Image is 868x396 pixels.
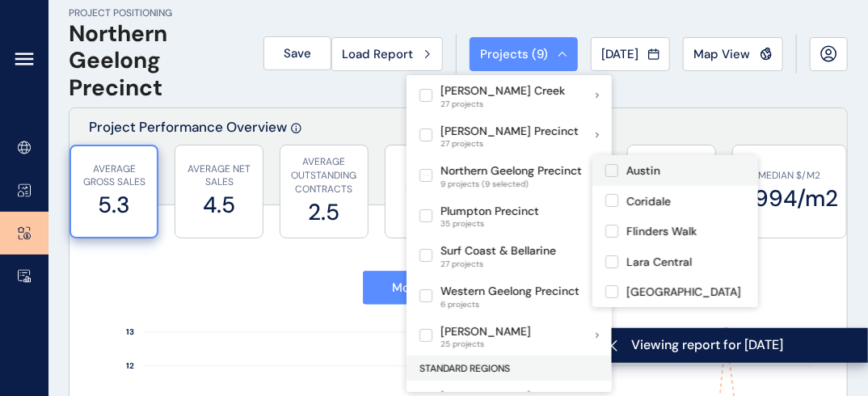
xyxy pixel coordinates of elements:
[440,83,565,99] p: [PERSON_NAME] Creek
[440,139,579,149] span: 27 projects
[440,339,531,349] span: 25 projects
[626,255,692,271] p: Lara Central
[342,46,413,62] span: Load Report
[284,45,311,61] span: Save
[693,46,750,62] span: Map View
[394,196,465,228] label: 11.8
[440,259,556,269] span: 27 projects
[440,204,539,220] p: Plumpton Precinct
[626,284,741,301] p: [GEOGRAPHIC_DATA]
[440,324,531,340] p: [PERSON_NAME]
[331,37,443,71] button: Load Report
[79,189,149,221] label: 5.3
[741,183,838,214] label: $994/m2
[440,179,582,189] span: 9 projects (9 selected)
[392,280,429,296] span: Month
[683,37,783,71] button: Map View
[440,284,579,300] p: Western Geelong Precinct
[183,162,255,190] p: AVERAGE NET SALES
[440,243,556,259] p: Surf Coast & Bellarine
[394,155,465,196] p: AVERAGE NEWLY RELEASED
[126,327,134,338] text: 13
[470,37,578,71] button: Projects (9)
[631,336,855,354] span: Viewing report for [DATE]
[440,300,579,310] span: 6 projects
[480,46,548,62] span: Projects ( 9 )
[636,153,707,166] p: MEDIAN SIZE
[363,271,458,305] button: Month
[440,163,582,179] p: Northern Geelong Precinct
[626,163,660,179] p: Austin
[440,219,539,229] span: 35 projects
[289,196,360,228] label: 2.5
[601,46,638,62] span: [DATE]
[79,162,149,190] p: AVERAGE GROSS SALES
[126,361,134,372] text: 12
[419,362,510,375] span: STANDARD REGIONS
[741,169,838,183] p: MEDIAN $/M2
[263,36,331,70] button: Save
[591,37,670,71] button: [DATE]
[440,124,579,140] p: [PERSON_NAME] Precinct
[69,20,244,102] h1: Northern Geelong Precinct
[289,155,360,196] p: AVERAGE OUTSTANDING CONTRACTS
[89,118,287,204] p: Project Performance Overview
[626,194,671,210] p: Coridale
[626,224,697,240] p: Flinders Walk
[69,6,244,20] p: PROJECT POSITIONING
[183,189,255,221] label: 4.5
[440,99,565,109] span: 27 projects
